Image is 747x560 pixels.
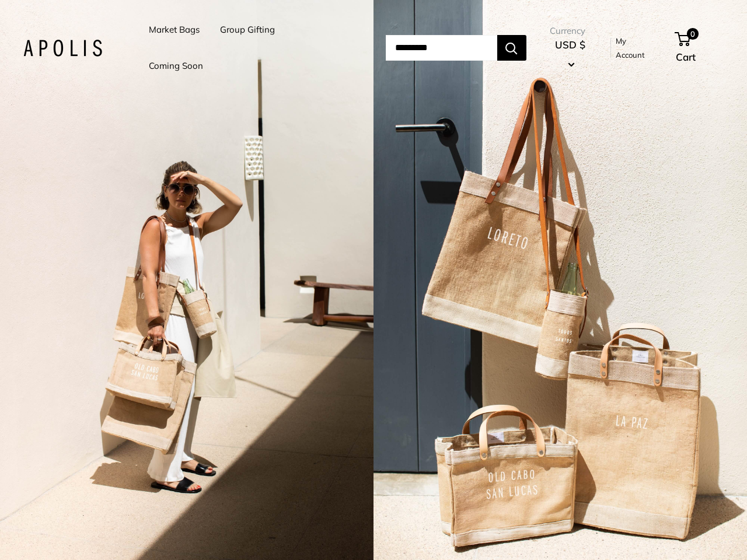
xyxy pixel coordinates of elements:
span: 0 [687,28,699,40]
span: Currency [550,23,591,39]
iframe: Sign Up via Text for Offers [9,516,125,551]
button: Search [497,35,526,61]
a: My Account [616,34,655,62]
img: Apolis [23,40,102,57]
a: Group Gifting [220,22,275,38]
a: Market Bags [149,22,200,38]
a: Coming Soon [149,58,203,74]
input: Search... [386,35,497,61]
button: USD $ [550,36,591,73]
a: 0 Cart [676,29,724,66]
span: USD $ [555,38,585,51]
span: Cart [676,51,696,63]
